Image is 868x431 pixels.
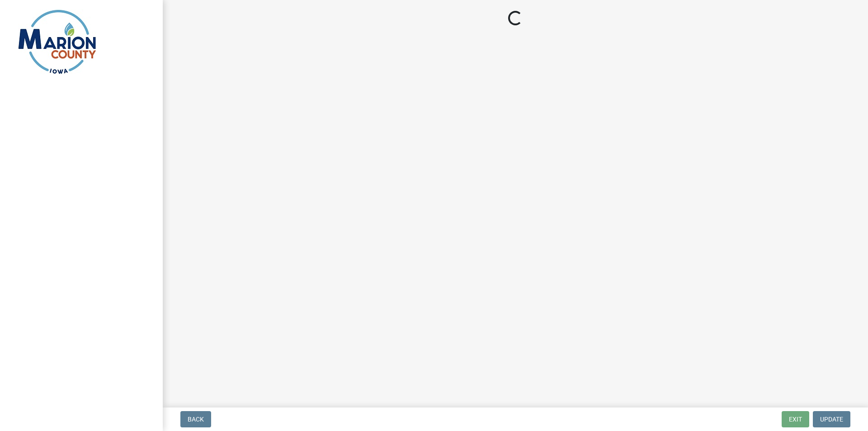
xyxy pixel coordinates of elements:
button: Update [813,411,850,427]
img: Marion County, Iowa [18,9,96,74]
span: Update [820,416,843,423]
button: Back [180,411,211,427]
span: Back [188,416,204,423]
button: Exit [782,411,809,427]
